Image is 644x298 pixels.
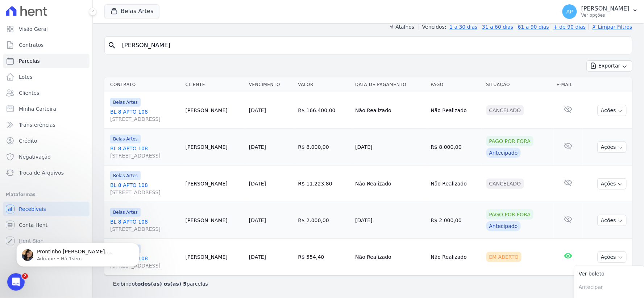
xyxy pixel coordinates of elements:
span: Belas Artes [110,98,141,107]
div: Pago por fora [486,209,534,220]
td: Não Realizado [352,239,428,275]
span: Parcelas [19,57,40,65]
th: Contrato [104,77,183,92]
input: Buscar por nome do lote ou do cliente [118,38,629,53]
div: Plataformas [6,190,87,199]
a: BL 8 APTO 108[STREET_ADDRESS] [110,181,180,196]
button: Belas Artes [104,4,159,18]
button: Ações [598,215,627,226]
th: Vencimento [246,77,295,92]
button: Ações [598,252,627,263]
span: AP [566,9,573,14]
td: R$ 2.000,00 [295,202,352,239]
a: [DATE] [249,107,266,113]
a: Contratos [3,38,90,52]
td: [DATE] [352,129,428,166]
button: Ações [598,178,627,189]
a: Clientes [3,86,90,100]
div: Pago por fora [486,136,534,146]
td: R$ 554,40 [295,239,352,275]
div: Cancelado [486,105,524,115]
div: Cancelado [486,179,524,189]
a: 31 a 60 dias [482,24,513,30]
span: Minha Carteira [19,105,56,113]
div: Em Aberto [486,252,522,262]
span: Crédito [19,137,37,144]
td: Não Realizado [428,92,483,129]
a: Recebíveis [3,202,90,216]
span: Visão Geral [19,25,48,33]
td: R$ 166.400,00 [295,92,352,129]
td: [PERSON_NAME] [183,166,246,202]
span: Transferências [19,121,55,128]
label: Vencidos: [419,24,446,30]
td: Não Realizado [352,92,428,129]
th: Pago [428,77,483,92]
span: Belas Artes [110,135,141,143]
span: Clientes [19,89,39,97]
a: BL 8 APTO 108[STREET_ADDRESS] [110,218,180,233]
td: Não Realizado [352,166,428,202]
a: 61 a 90 dias [518,24,549,30]
a: BL 8 APTO 108[STREET_ADDRESS] [110,145,180,159]
a: [DATE] [249,254,266,260]
a: Visão Geral [3,22,90,36]
td: R$ 8.000,00 [295,129,352,166]
iframe: Intercom live chat [7,273,25,291]
td: [PERSON_NAME] [183,202,246,239]
th: Valor [295,77,352,92]
th: Data de Pagamento [352,77,428,92]
button: Ações [598,105,627,116]
td: R$ 2.000,00 [428,202,483,239]
td: Não Realizado [428,239,483,275]
label: ↯ Atalhos [390,24,414,30]
button: Ações [598,142,627,153]
a: Crédito [3,134,90,148]
i: search [108,41,116,50]
td: Não Realizado [428,166,483,202]
td: [PERSON_NAME] [183,239,246,275]
span: Negativação [19,153,51,160]
p: Ver opções [581,12,630,18]
span: Contratos [19,41,43,49]
span: Conta Hent [19,221,47,229]
iframe: Intercom notifications mensagem [5,228,150,278]
a: Negativação [3,150,90,164]
span: Lotes [19,73,33,81]
td: [PERSON_NAME] [183,129,246,166]
a: 1 a 30 dias [450,24,478,30]
a: BL 8 APTO 108[STREET_ADDRESS] [110,108,180,123]
a: [DATE] [249,217,266,223]
a: ✗ Limpar Filtros [589,24,632,30]
span: Recebíveis [19,205,46,213]
b: todos(as) os(as) 5 [135,281,187,287]
th: E-mail [554,77,583,92]
span: [STREET_ADDRESS] [110,115,180,123]
a: [DATE] [249,181,266,187]
span: Belas Artes [110,171,141,180]
div: Antecipado [486,148,521,158]
a: Conta Hent [3,218,90,232]
p: Exibindo parcelas [113,280,208,287]
th: Cliente [183,77,246,92]
a: Ver boleto [574,267,644,281]
span: [STREET_ADDRESS] [110,152,180,159]
td: [PERSON_NAME] [183,92,246,129]
a: Lotes [3,70,90,84]
button: Exportar [587,60,632,72]
a: Troca de Arquivos [3,166,90,180]
td: [DATE] [352,202,428,239]
span: Belas Artes [110,208,141,217]
td: R$ 8.000,00 [428,129,483,166]
th: Situação [483,77,554,92]
a: Minha Carteira [3,102,90,116]
a: Transferências [3,118,90,132]
p: [PERSON_NAME] [581,5,630,12]
span: [STREET_ADDRESS] [110,189,180,196]
button: AP [PERSON_NAME] Ver opções [557,1,644,22]
a: + de 90 dias [554,24,586,30]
